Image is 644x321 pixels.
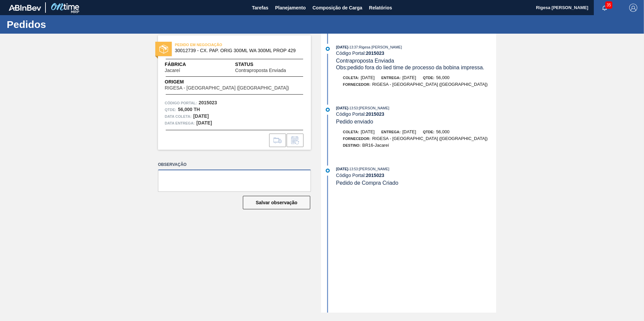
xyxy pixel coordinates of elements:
[158,160,311,170] label: Observação
[7,21,126,28] h1: Pedidos
[436,75,450,80] span: 56,000
[381,76,400,80] span: Entrega:
[235,61,304,68] span: Status
[336,65,484,70] span: Obs: pedido fora do lied time de processo da bobina impressa.
[372,82,488,87] span: RIGESA - [GEOGRAPHIC_DATA] ([GEOGRAPHIC_DATA])
[372,136,488,141] span: RIGESA - [GEOGRAPHIC_DATA] ([GEOGRAPHIC_DATA])
[423,76,434,80] span: Qtde:
[423,130,434,134] span: Qtde:
[235,68,286,73] span: Contraproposta Enviada
[336,58,394,64] span: Contraproposta Enviada
[369,4,392,12] span: Relatórios
[165,100,197,106] span: Código Portal:
[165,106,176,113] span: Qtde :
[199,100,217,105] strong: 2015023
[165,120,195,127] span: Data entrega:
[348,167,358,171] span: - 13:53
[366,111,384,117] strong: 2015023
[9,5,41,11] img: TNhmsLtSVTkK8tSr43FrP2fwEKptu5GPRR3wAAAABJRU5ErkJggg==
[178,107,200,112] strong: 56,000 TH
[358,106,389,110] span: : [PERSON_NAME]
[402,129,416,134] span: [DATE]
[366,50,384,56] strong: 2015023
[165,61,201,68] span: Fábrica
[358,167,389,171] span: : [PERSON_NAME]
[175,41,269,48] span: PEDIDO EM NEGOCIAÇÃO
[336,106,348,110] span: [DATE]
[436,129,450,134] span: 56,000
[336,119,373,124] span: Pedido enviado
[402,75,416,80] span: [DATE]
[159,45,168,53] img: status
[275,4,306,12] span: Planejamento
[336,167,348,171] span: [DATE]
[269,134,286,147] div: Ir para Composição de Carga
[629,4,637,12] img: Logout
[326,169,330,173] img: atual
[336,111,496,117] div: Código Portal:
[287,134,303,147] div: Informar alteração no pedido
[343,130,359,134] span: Coleta:
[343,143,361,147] span: Destino:
[326,47,330,51] img: atual
[343,76,359,80] span: Coleta:
[193,113,209,119] strong: [DATE]
[243,196,310,209] button: Salvar observação
[361,75,375,80] span: [DATE]
[336,50,496,56] div: Código Portal:
[165,78,304,85] span: Origem
[175,48,297,53] span: 30012739 - CX. PAP. ORIG 300ML WA 300ML PROP 429
[336,45,348,49] span: [DATE]
[165,68,180,73] span: Jacareí
[343,137,371,141] span: Fornecedor:
[313,4,362,12] span: Composição de Carga
[381,130,400,134] span: Entrega:
[358,45,402,49] span: : Rigesa [PERSON_NAME]
[252,4,268,12] span: Tarefas
[196,120,212,126] strong: [DATE]
[348,45,358,49] span: - 13:37
[361,129,375,134] span: [DATE]
[165,85,289,91] span: RIGESA - [GEOGRAPHIC_DATA] ([GEOGRAPHIC_DATA])
[343,82,371,86] span: Fornecedor:
[348,106,358,110] span: - 13:53
[362,143,389,148] span: BR16-Jacareí
[336,180,398,186] span: Pedido de Compra Criado
[594,3,615,12] button: Notificações
[336,173,496,178] div: Código Portal:
[326,108,330,112] img: atual
[366,173,384,178] strong: 2015023
[165,113,192,120] span: Data coleta:
[605,1,612,9] span: 35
